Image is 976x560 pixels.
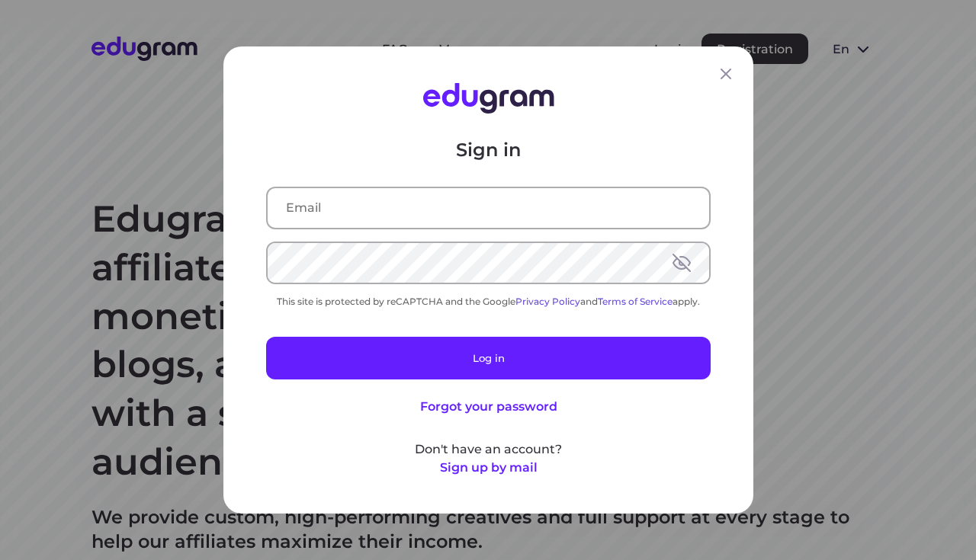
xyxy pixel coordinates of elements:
[266,337,711,379] button: Log in
[515,296,580,307] a: Privacy Policy
[266,138,711,162] p: Sign in
[266,440,711,459] p: Don't have an account?
[419,398,557,416] button: Forgot your password
[422,83,554,114] img: Edugram Logo
[266,296,711,307] div: This site is protected by reCAPTCHA and the Google and apply.
[268,188,709,228] input: Email
[439,459,537,477] button: Sign up by mail
[598,296,673,307] a: Terms of Service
